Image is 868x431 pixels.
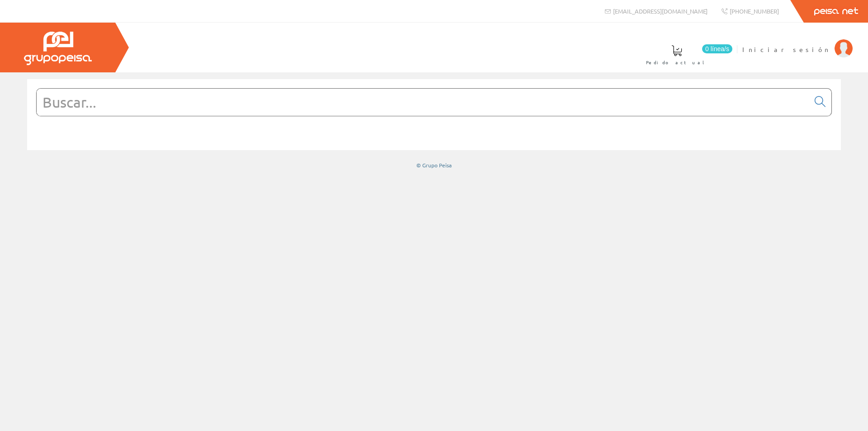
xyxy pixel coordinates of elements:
span: Pedido actual [646,58,708,67]
span: 0 línea/s [702,44,732,53]
span: Iniciar sesión [742,45,830,54]
input: Buscar... [37,89,809,116]
span: [EMAIL_ADDRESS][DOMAIN_NAME] [613,7,708,15]
span: [PHONE_NUMBER] [730,7,779,15]
a: Iniciar sesión [742,38,853,46]
img: Grupo Peisa [24,32,92,65]
div: © Grupo Peisa [27,161,841,169]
